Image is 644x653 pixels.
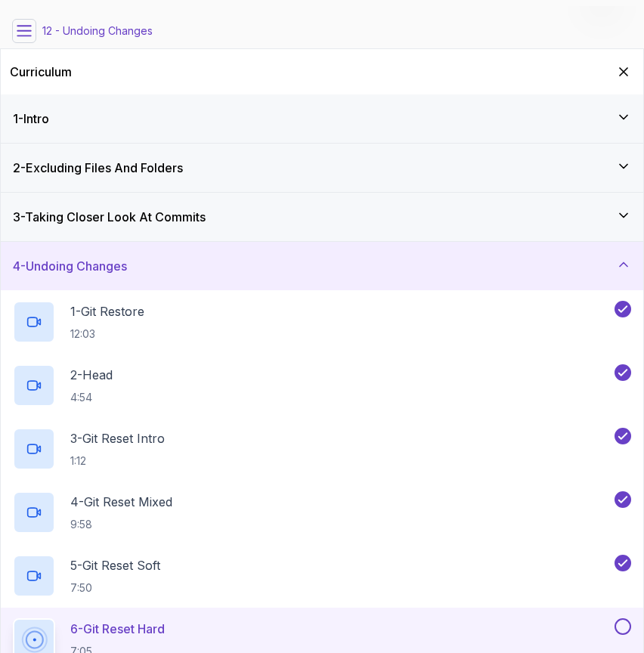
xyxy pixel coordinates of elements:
[13,491,631,534] button: 4-Git Reset Mixed9:58
[1,193,643,241] button: 3-Taking Closer Look At Commits
[70,326,144,342] p: 12:03
[13,428,631,470] button: 3-Git Reset Intro1:12
[70,517,172,532] p: 9:58
[70,620,165,638] p: 6 - Git Reset Hard
[70,302,144,320] p: 1 - Git Restore
[13,364,631,407] button: 2-Head4:54
[13,555,631,597] button: 5-Git Reset Soft7:50
[10,63,72,81] h2: Curriculum
[70,556,160,574] p: 5 - Git Reset Soft
[613,61,634,82] button: Hide Curriculum for mobile
[70,580,160,596] p: 7:50
[42,23,153,39] p: 12 - Undoing Changes
[70,429,165,447] p: 3 - Git Reset Intro
[13,208,206,226] h3: 3 - Taking Closer Look At Commits
[13,110,49,128] h3: 1 - Intro
[70,453,165,469] p: 1:12
[1,94,643,143] button: 1-Intro
[13,301,631,343] button: 1-Git Restore12:03
[13,257,127,275] h3: 4 - Undoing Changes
[13,159,183,177] h3: 2 - Excluding Files And Folders
[70,366,113,384] p: 2 - Head
[70,493,172,511] p: 4 - Git Reset Mixed
[70,390,113,405] p: 4:54
[1,144,643,192] button: 2-Excluding Files And Folders
[1,242,643,290] button: 4-Undoing Changes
